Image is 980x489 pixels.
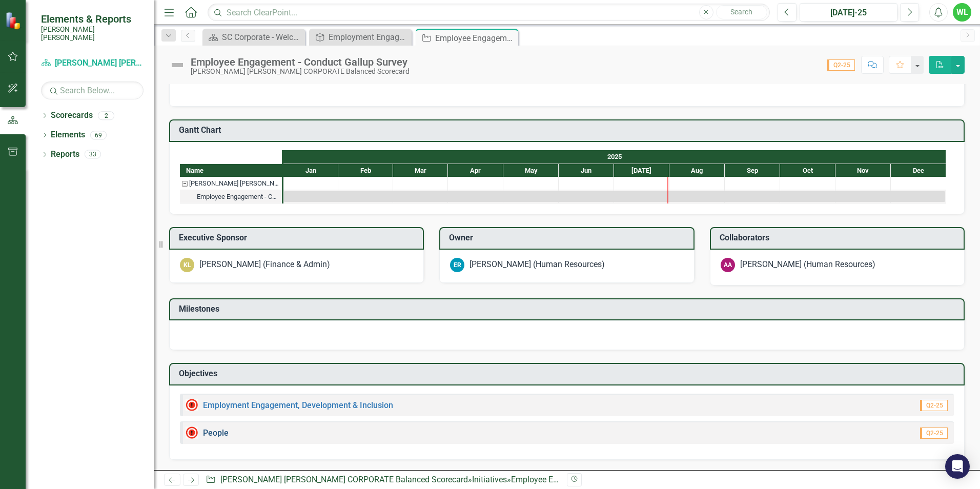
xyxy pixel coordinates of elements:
div: Name [180,164,282,177]
div: Jun [559,164,614,177]
a: [PERSON_NAME] [PERSON_NAME] CORPORATE Balanced Scorecard [41,57,144,69]
div: Employee Engagement - Conduct Gallup Survey [191,56,410,68]
img: ClearPoint Strategy [5,12,23,30]
div: Task: Start date: 2025-01-01 End date: 2025-12-31 [284,191,945,202]
a: Initiatives [472,475,507,484]
div: [PERSON_NAME] (Human Resources) [740,259,875,271]
div: [PERSON_NAME] (Human Resources) [469,259,605,271]
div: Sep [725,164,780,177]
div: Oct [780,164,835,177]
button: [DATE]-25 [800,3,897,22]
a: [PERSON_NAME] [PERSON_NAME] CORPORATE Balanced Scorecard [220,475,468,484]
h3: Milestones [179,304,958,314]
div: Employee Engagement - Conduct Gallup Survey [511,475,683,484]
div: AA [721,258,735,272]
div: Aug [669,164,725,177]
div: Task: Santee Cooper CORPORATE Balanced Scorecard Start date: 2025-01-01 End date: 2025-01-02 [180,177,282,190]
div: Nov [835,164,891,177]
div: KL [180,258,194,272]
div: May [503,164,559,177]
div: 2 [98,111,114,120]
a: Scorecards [51,110,93,121]
a: Elements [51,129,85,141]
a: Reports [51,149,79,160]
a: Employment Engagement, Development & Inclusion [312,31,409,44]
div: ER [450,258,464,272]
div: Jan [283,164,338,177]
span: Search [730,8,752,16]
h3: Owner [449,233,688,242]
span: Q2-25 [920,400,948,411]
button: WL [953,3,971,22]
span: Q2-25 [920,427,948,439]
div: Employee Engagement - Conduct Gallup Survey [180,190,282,203]
a: People [203,428,229,438]
h3: Objectives [179,369,958,378]
div: Dec [891,164,946,177]
a: SC Corporate - Welcome to ClearPoint [205,31,302,44]
img: Not Meeting Target [186,399,198,411]
h3: Gantt Chart [179,126,958,135]
div: Employee Engagement - Conduct Gallup Survey [197,190,279,203]
a: Employment Engagement, Development & Inclusion [203,400,393,410]
div: [PERSON_NAME] (Finance & Admin) [199,259,330,271]
small: [PERSON_NAME] [PERSON_NAME] [41,25,144,42]
div: » » [206,474,559,486]
div: Open Intercom Messenger [945,454,970,479]
div: Employment Engagement, Development & Inclusion [329,31,409,44]
div: 69 [90,131,107,139]
span: Q2-25 [827,59,855,71]
img: Not Meeting Target [186,426,198,439]
h3: Collaborators [720,233,958,242]
div: [DATE]-25 [803,7,894,19]
div: [PERSON_NAME] [PERSON_NAME] CORPORATE Balanced Scorecard [189,177,279,190]
div: 2025 [283,150,946,164]
div: Apr [448,164,503,177]
h3: Executive Sponsor [179,233,418,242]
button: Search [716,5,767,19]
div: 33 [85,150,101,159]
input: Search Below... [41,81,144,99]
span: Elements & Reports [41,13,144,25]
img: Not Defined [169,57,186,73]
div: Employee Engagement - Conduct Gallup Survey [435,32,516,45]
input: Search ClearPoint... [208,4,770,22]
div: Task: Start date: 2025-01-01 End date: 2025-12-31 [180,190,282,203]
div: SC Corporate - Welcome to ClearPoint [222,31,302,44]
div: Mar [393,164,448,177]
div: Feb [338,164,393,177]
div: Jul [614,164,669,177]
div: Santee Cooper CORPORATE Balanced Scorecard [180,177,282,190]
div: [PERSON_NAME] [PERSON_NAME] CORPORATE Balanced Scorecard [191,68,410,75]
